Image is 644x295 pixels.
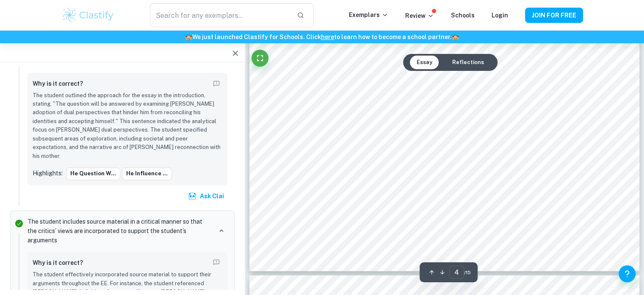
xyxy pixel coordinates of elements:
[28,217,212,245] p: The student includes source material in a critical manner so that the critics’ views are incorpor...
[185,34,192,40] span: 🏫
[2,32,642,42] h6: We just launched Clastify for Schools. Click to learn how to become a school partner.
[452,34,459,40] span: 🏫
[210,257,222,269] button: Report mistake/confusion
[525,8,583,23] button: JOIN FOR FREE
[492,12,508,19] a: Login
[445,56,491,69] button: Reflections
[321,34,334,40] a: here
[33,92,222,161] p: The student outlined the approach for the essay in the introduction, stating, "The question will ...
[252,50,268,67] button: Fullscreen
[61,7,115,24] img: Clastify logo
[188,192,196,201] img: clai.svg
[122,168,172,180] button: he influence ...
[33,79,83,89] h6: Why is it correct?
[405,11,434,20] p: Review
[33,169,63,178] p: Highlights:
[150,3,290,27] input: Search for any exemplars...
[464,269,471,276] span: / 15
[451,12,475,19] a: Schools
[349,10,388,20] p: Exemplars
[410,56,439,69] button: Essay
[619,265,636,282] button: Help and Feedback
[14,219,24,229] svg: Correct
[186,189,227,204] button: Ask Clai
[33,258,83,267] h6: Why is it correct?
[210,78,222,90] button: Report mistake/confusion
[66,168,120,180] button: he question w...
